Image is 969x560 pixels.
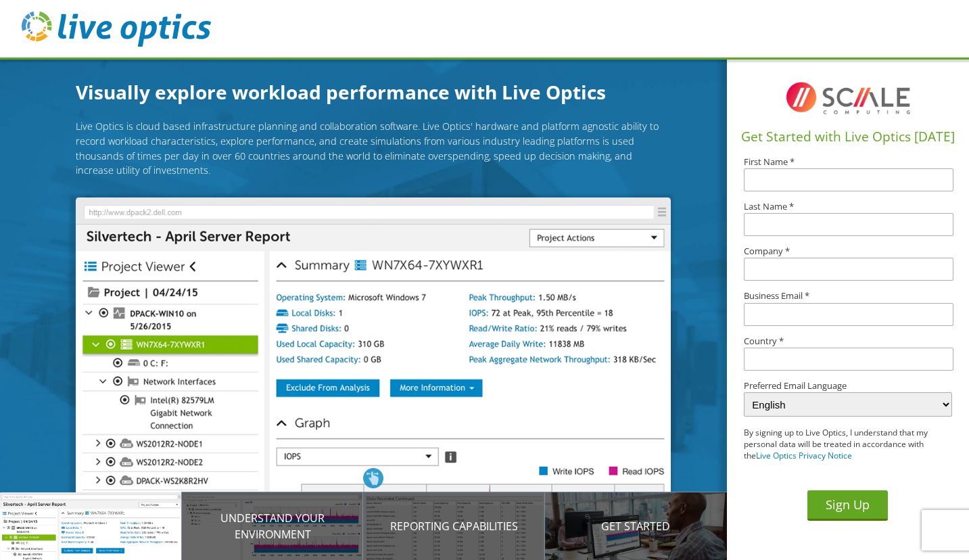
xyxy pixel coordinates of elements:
a: Live Optics Privacy Notice [756,450,852,461]
label: Preferred Email Language [744,381,952,390]
button: Sign Up [807,490,888,521]
h1: Get Started with Live Optics [DATE] [732,127,964,147]
label: Business Email * [744,291,952,300]
p: By signing up to Live Optics, I understand that my personal data will be treated in accordance wi... [744,427,931,461]
label: First Name * [744,158,952,166]
label: Company * [744,247,952,256]
p: Reporting Capabilities [363,518,545,534]
p: Understand your environment [182,510,364,542]
label: Last Name * [744,202,952,211]
label: Country * [744,337,952,346]
p: Get Started [545,518,727,534]
p: Live Optics is cloud based infrastructure planning and collaboration software. Live Optics' hardw... [76,119,671,177]
h1: Visually explore workload performance with Live Optics [76,78,671,106]
img: Introducing Live Optics [76,197,671,499]
img: live_optics_svg.svg [22,11,211,47]
img: I8TqFF2VWMAAAAASUVORK5CYII= [780,71,916,125]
